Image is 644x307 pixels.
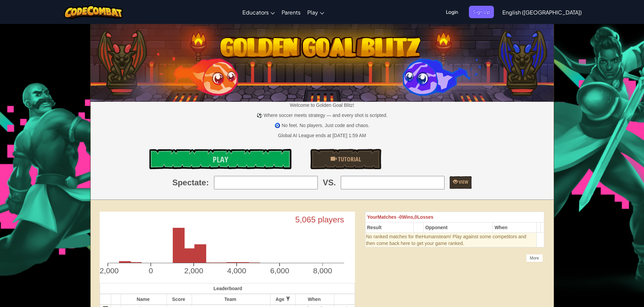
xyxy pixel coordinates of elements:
[366,234,526,246] span: team! Play against some competitors and then come back here to get your game ranked.
[337,155,361,163] span: Tutorial
[148,267,153,275] text: 0
[91,21,554,102] img: Golden Goal
[526,254,543,262] div: More
[502,9,582,16] span: English ([GEOGRAPHIC_DATA])
[64,5,123,19] img: CodeCombat logo
[304,3,328,21] a: Play
[365,222,413,233] th: Result
[121,294,167,305] th: Name
[242,9,269,16] span: Educators
[365,233,537,247] td: Humans
[458,179,468,185] span: View
[417,214,433,220] span: Losses
[239,3,278,21] a: Educators
[91,122,554,129] p: 🧿 No feet. No players. Just code and chaos.
[91,102,554,109] p: Welcome to Golden Goal Blitz!
[313,267,332,275] text: 8,000
[227,267,246,275] text: 4,000
[214,286,242,291] span: Leaderboard
[97,267,119,275] text: -2,000
[366,234,422,239] span: No ranked matches for the
[323,177,336,188] span: VS.
[499,3,585,21] a: English ([GEOGRAPHIC_DATA])
[310,149,381,169] a: Tutorial
[367,214,378,220] span: Your
[423,222,493,233] th: Opponent
[296,294,334,305] th: When
[493,222,537,233] th: When
[278,132,366,139] div: Global AI League ends at [DATE] 1:59 AM
[270,267,289,275] text: 6,000
[213,154,228,165] span: Play
[378,214,400,220] span: Matches -
[206,177,209,188] span: :
[172,177,206,188] span: Spectate
[278,3,304,21] a: Parents
[184,267,203,275] text: 2,000
[295,215,344,224] text: 5,065 players
[307,9,318,16] span: Play
[167,294,192,305] th: Score
[270,294,296,305] th: Age
[442,6,462,18] button: Login
[192,294,270,305] th: Team
[469,6,494,18] button: Sign Up
[365,212,544,222] th: 0 0
[402,214,414,220] span: Wins,
[91,112,554,119] p: ⚽ Where soccer meets strategy — and every shot is scripted.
